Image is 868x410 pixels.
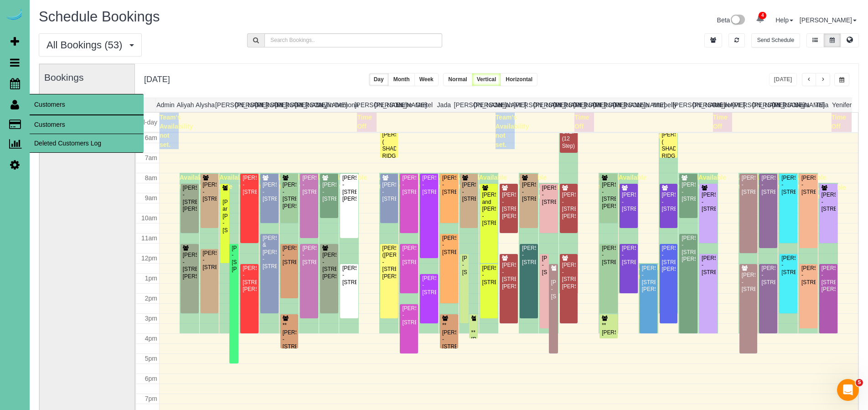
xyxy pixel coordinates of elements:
[388,73,415,86] button: Month
[145,174,157,182] span: 8am
[419,174,447,190] span: Available time
[801,175,816,196] div: [PERSON_NAME] - [STREET_ADDRESS]
[751,9,769,29] a: 4
[145,375,157,382] span: 6pm
[342,265,356,286] div: [PERSON_NAME] - [STREET_ADDRESS]
[832,98,852,112] th: Yenifer
[264,33,442,47] input: Search Bookings..
[439,174,467,190] span: Available time
[399,174,427,190] span: Available time
[769,73,797,86] button: [DATE]
[282,322,297,350] div: **[PERSON_NAME] - [STREET_ADDRESS]
[501,192,516,220] div: [PERSON_NAME] - [STREET_ADDRESS][PERSON_NAME]
[562,262,576,290] div: [PERSON_NAME] - [STREET_ADDRESS][PERSON_NAME]
[379,174,407,190] span: Available time
[593,98,613,112] th: [PERSON_NAME]
[821,265,836,293] div: [PERSON_NAME] - [STREET_ADDRESS][PERSON_NAME]
[514,98,534,112] th: [PERSON_NAME]
[339,174,367,190] span: Available time
[302,245,316,266] div: [PERSON_NAME] - [STREET_ADDRESS]
[235,98,255,112] th: [PERSON_NAME]
[533,98,553,112] th: [PERSON_NAME]
[255,98,275,112] th: [PERSON_NAME]
[335,98,355,112] th: Demona
[195,98,215,112] th: Alysha
[641,265,656,293] div: [PERSON_NAME] - [STREET_ADDRESS][PERSON_NAME]
[262,182,277,202] div: [PERSON_NAME] - [STREET_ADDRESS]
[322,182,336,202] div: [PERSON_NAME] - [STREET_ADDRESS]
[382,245,397,280] div: [PERSON_NAME] ([PERSON_NAME]) - [STREET_ADDRESS][PERSON_NAME]
[30,134,144,152] a: Deleted Customers Log
[442,322,456,350] div: **[PERSON_NAME] - [STREET_ADDRESS]
[778,174,806,190] span: Available time
[141,234,157,242] span: 11am
[200,174,227,190] span: Available time
[414,73,439,86] button: Week
[44,72,137,83] h3: Bookings
[182,252,197,280] div: [PERSON_NAME] - [STREET_ADDRESS][PERSON_NAME]
[775,16,793,24] a: Help
[482,265,496,286] div: [PERSON_NAME] - [STREET_ADDRESS]
[294,98,315,112] th: [PERSON_NAME]
[551,279,556,300] div: [PERSON_NAME] - [STREET_ADDRESS]
[319,174,347,190] span: Available time
[402,175,416,196] div: [PERSON_NAME] - [STREET_ADDRESS]
[678,174,706,190] span: Available time
[414,98,434,112] th: Gretel
[275,98,295,112] th: [PERSON_NAME]
[382,182,397,202] div: [PERSON_NAME] - [STREET_ADDRESS]
[621,245,636,266] div: [PERSON_NAME] - [STREET_ADDRESS]
[299,174,327,190] span: Available time
[713,98,733,112] th: Reinier
[202,250,217,271] div: [PERSON_NAME] - [STREET_ADDRESS]
[459,174,487,190] span: Available time
[374,98,394,112] th: [PERSON_NAME]
[653,98,673,112] th: Marbelly
[601,322,616,350] div: **[PERSON_NAME] - [STREET_ADDRESS]
[176,98,196,112] th: Aliyah
[741,272,756,293] div: [PERSON_NAME] - [STREET_ADDRESS]
[752,98,772,112] th: [PERSON_NAME]
[422,275,436,296] div: [PERSON_NAME] - [STREET_ADDRESS]
[30,115,144,134] a: Customers
[231,245,237,273] div: [PERSON_NAME] - [STREET_ADDRESS][PERSON_NAME]
[553,98,573,112] th: [PERSON_NAME]
[145,335,157,342] span: 4pm
[730,15,745,26] img: New interface
[601,245,616,266] div: [PERSON_NAME] - [STREET_ADDRESS]
[30,115,144,153] ul: Customers
[681,182,696,202] div: [PERSON_NAME] - [STREET_ADDRESS]
[758,174,786,190] span: Available time
[781,255,796,276] div: [PERSON_NAME] - [STREET_ADDRESS]
[494,98,514,112] th: Jerrah
[5,9,24,22] img: Automaid Logo
[145,194,157,202] span: 9am
[761,265,775,286] div: [PERSON_NAME] - [STREET_ADDRESS]
[259,174,287,190] span: Available time
[479,174,507,190] span: Available time
[202,182,217,202] div: [PERSON_NAME] - [STREET_ADDRESS]
[698,174,726,190] span: Available time
[639,264,666,280] span: Available time
[46,39,127,51] span: All Bookings (53)
[519,174,547,190] span: Available time
[145,295,157,302] span: 2pm
[818,184,846,200] span: Available time
[812,98,832,112] th: Talia
[751,33,800,47] button: Send Schedule
[282,182,297,210] div: [PERSON_NAME] - [STREET_ADDRESS][PERSON_NAME]
[772,98,792,112] th: [PERSON_NAME]
[661,245,676,273] div: [PERSON_NAME] - [STREET_ADDRESS][PERSON_NAME]
[496,114,529,148] span: Team's Availability not set.
[394,98,414,112] th: Esme
[542,185,556,206] div: [PERSON_NAME] - [STREET_ADDRESS]
[219,174,247,190] span: Available time
[145,395,157,402] span: 7pm
[141,254,157,262] span: 12pm
[701,192,716,213] div: [PERSON_NAME] - [STREET_ADDRESS]
[621,192,636,213] div: [PERSON_NAME] - [STREET_ADDRESS]
[599,174,626,190] span: Available time
[315,98,335,112] th: Daylin
[633,98,653,112] th: Lola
